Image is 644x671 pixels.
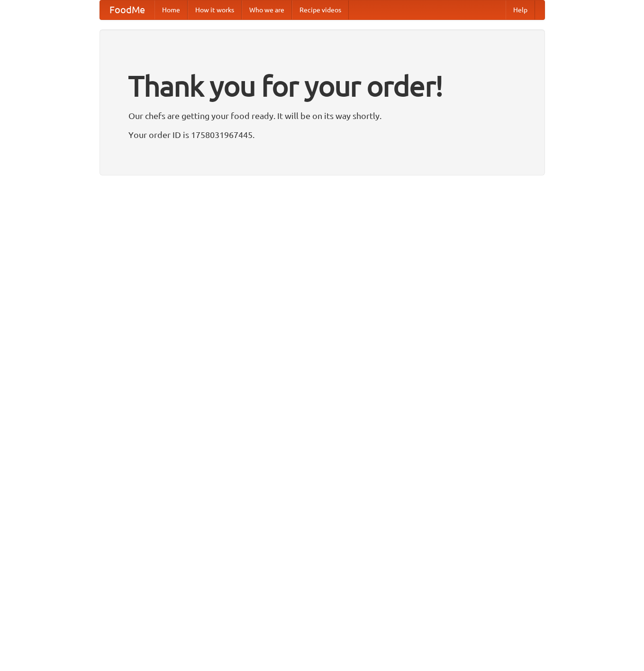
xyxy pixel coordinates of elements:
a: Recipe videos [292,0,349,19]
p: Your order ID is 1758031967445. [128,128,516,142]
a: How it works [188,0,242,19]
h1: Thank you for your order! [128,63,516,109]
a: Help [506,0,535,19]
a: FoodMe [100,0,154,19]
p: Our chefs are getting your food ready. It will be on its way shortly. [128,109,516,123]
a: Home [154,0,188,19]
a: Who we are [242,0,292,19]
